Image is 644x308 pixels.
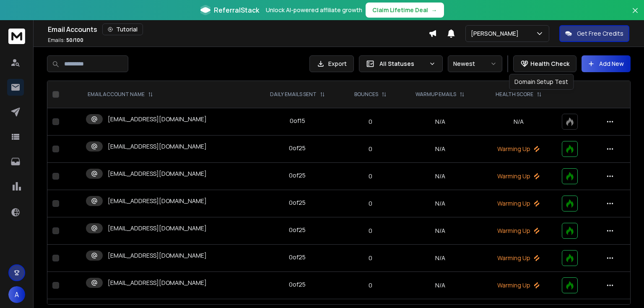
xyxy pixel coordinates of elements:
div: 0 of 15 [290,117,305,125]
p: WARMUP EMAILS [415,91,456,98]
div: 0 of 25 [289,280,306,289]
div: EMAIL ACCOUNT NAME [88,91,153,98]
p: 0 [346,117,395,126]
p: [PERSON_NAME] [471,29,522,38]
button: A [8,286,25,303]
p: [EMAIL_ADDRESS][DOMAIN_NAME] [108,224,207,232]
p: [EMAIL_ADDRESS][DOMAIN_NAME] [108,115,207,123]
div: 0 of 25 [289,171,306,180]
div: 0 of 25 [289,253,306,261]
button: Add New [582,55,631,72]
p: Unlock AI-powered affiliate growth [266,6,362,14]
p: DAILY EMAILS SENT [270,91,317,98]
button: Close banner [630,5,641,25]
p: [EMAIL_ADDRESS][DOMAIN_NAME] [108,170,207,178]
p: Warming Up [486,254,552,262]
td: N/A [400,163,480,190]
td: N/A [400,108,480,136]
p: 0 [346,145,395,153]
p: Warming Up [486,199,552,208]
td: N/A [400,272,480,299]
button: Export [309,55,354,72]
p: [EMAIL_ADDRESS][DOMAIN_NAME] [108,251,207,260]
p: HEALTH SCORE [496,91,533,98]
div: Email Accounts [48,23,428,35]
p: BOUNCES [354,91,378,98]
div: 0 of 25 [289,144,306,152]
button: Health Check [513,55,576,72]
p: [EMAIL_ADDRESS][DOMAIN_NAME] [108,142,207,151]
p: 0 [346,254,395,262]
td: N/A [400,136,480,163]
div: 0 of 25 [289,226,306,234]
td: N/A [400,245,480,272]
td: N/A [400,190,480,217]
div: Domain Setup Test [509,74,574,90]
p: Warming Up [486,227,552,235]
p: 0 [346,172,395,180]
div: 0 of 25 [289,198,306,207]
p: Emails : [48,37,83,44]
span: → [431,6,437,14]
button: Claim Lifetime Deal→ [366,3,444,18]
p: Warming Up [486,145,552,153]
p: [EMAIL_ADDRESS][DOMAIN_NAME] [108,279,207,287]
p: [EMAIL_ADDRESS][DOMAIN_NAME] [108,197,207,205]
td: N/A [400,217,480,245]
span: 50 / 100 [66,37,83,44]
p: Get Free Credits [577,29,623,38]
button: Tutorial [102,23,143,35]
button: Get Free Credits [559,25,629,42]
p: 0 [346,281,395,290]
p: Warming Up [486,281,552,290]
p: 0 [346,227,395,235]
p: All Statuses [379,60,426,68]
span: ReferralStack [214,5,259,15]
button: Newest [448,55,502,72]
p: 0 [346,199,395,208]
p: N/A [486,117,552,126]
p: Warming Up [486,172,552,180]
p: Health Check [530,60,569,68]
